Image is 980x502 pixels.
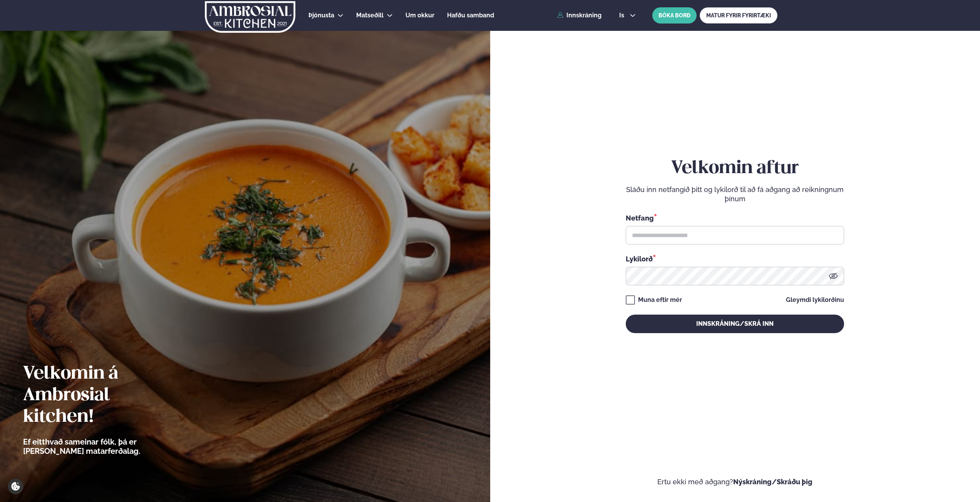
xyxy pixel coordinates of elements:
[626,254,844,264] div: Lykilorð
[626,315,844,333] button: Innskráning/Skrá inn
[613,12,642,19] button: is
[700,7,777,24] a: MATUR FYRIR FYRIRTÆKI
[308,11,334,20] a: Þjónusta
[626,185,844,204] p: Sláðu inn netfangið þitt og lykilorð til að fá aðgang að reikningnum þínum
[204,1,296,33] img: logo
[447,11,494,20] a: Hafðu samband
[626,158,844,179] h2: Velkomin aftur
[405,12,434,19] span: Um okkur
[356,12,384,19] span: Matseðill
[308,12,334,19] span: Þjónusta
[733,478,812,486] a: Nýskráning/Skráðu þig
[23,363,183,428] h2: Velkomin á Ambrosial kitchen!
[447,12,494,19] span: Hafðu samband
[652,7,697,24] button: BÓKA BORÐ
[626,213,844,223] div: Netfang
[8,478,23,494] a: Cookie settings
[356,11,384,20] a: Matseðill
[619,12,627,19] span: is
[405,11,434,20] a: Um okkur
[786,297,844,303] a: Gleymdi lykilorðinu
[557,12,601,19] a: Innskráning
[23,437,183,456] p: Ef eitthvað sameinar fólk, þá er [PERSON_NAME] matarferðalag.
[513,477,957,487] p: Ertu ekki með aðgang?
